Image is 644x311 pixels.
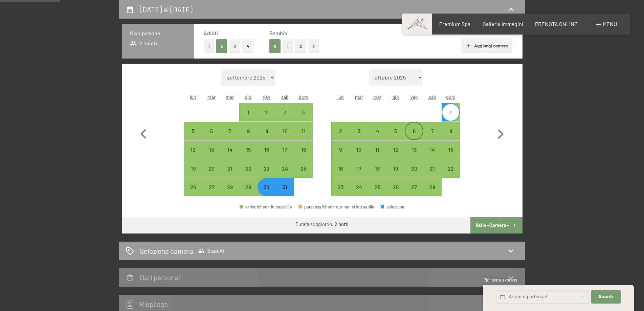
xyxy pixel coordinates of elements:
button: 2 [295,39,306,53]
div: Mon Feb 23 2026 [331,178,350,196]
div: arrivo/check-in possibile [276,178,294,196]
div: 24 [351,184,368,201]
div: 14 [221,147,238,164]
div: 20 [203,166,220,183]
div: Sun Jan 11 2026 [294,122,312,140]
a: PRENOTA ONLINE [535,21,578,27]
div: 1 [240,110,257,127]
div: arrivo/check-in possibile [405,122,423,140]
div: Sat Feb 07 2026 [423,122,442,140]
div: Fri Feb 20 2026 [405,159,423,177]
div: arrivo/check-in possibile [386,140,405,159]
span: Adulti [204,30,218,36]
div: Tue Jan 13 2026 [202,140,221,159]
div: 30 [258,184,275,201]
div: 26 [387,184,404,201]
div: 6 [405,128,422,145]
div: Thu Jan 29 2026 [239,178,258,196]
div: Mon Jan 05 2026 [184,122,202,140]
div: 1 [442,110,459,127]
div: arrivo/check-in possibile [239,178,258,196]
div: Mon Jan 19 2026 [184,159,202,177]
span: 2 adulti [130,40,157,47]
div: Wed Jan 21 2026 [221,159,239,177]
div: Wed Feb 25 2026 [368,178,386,196]
div: Fri Jan 30 2026 [258,178,276,196]
div: Fri Jan 09 2026 [258,122,276,140]
div: 13 [405,147,422,164]
div: arrivo/check-in possibile [258,122,276,140]
div: arrivo/check-in possibile [405,140,423,159]
span: Menu [603,21,617,27]
div: 5 [387,128,404,145]
span: Richiesta express [483,277,517,283]
div: arrivo/check-in possibile [350,159,368,177]
button: 0 [269,39,281,53]
span: Galleria immagini [483,21,523,27]
div: Tue Feb 10 2026 [350,140,368,159]
div: 31 [276,184,293,201]
div: Mon Jan 12 2026 [184,140,202,159]
div: Thu Jan 01 2026 [239,103,258,121]
div: 25 [369,184,386,201]
div: Mon Feb 09 2026 [331,140,350,159]
abbr: giovedì [393,94,399,100]
div: Sun Feb 08 2026 [442,122,460,140]
button: 1 [283,39,293,53]
div: 22 [442,166,459,183]
div: 19 [185,166,202,183]
div: Tue Jan 27 2026 [202,178,221,196]
div: arrivo/check-in possibile [423,122,442,140]
div: 10 [351,147,368,164]
div: arrivo/check-in possibile [442,122,460,140]
div: arrivo/check-in possibile [276,140,294,159]
div: Fri Jan 23 2026 [258,159,276,177]
div: arrivo/check-in possibile [258,159,276,177]
button: Aggiungi camera [461,38,512,53]
div: selezione [381,205,404,209]
span: Bambini [269,30,289,36]
abbr: lunedì [190,94,196,100]
div: 10 [276,128,293,145]
abbr: lunedì [337,94,344,100]
div: arrivo/check-in possibile [276,122,294,140]
div: arrivo/check-in possibile [331,159,350,177]
div: arrivo/check-in possibile [423,178,442,196]
div: 28 [221,184,238,201]
div: Wed Feb 11 2026 [368,140,386,159]
div: 3 [276,110,293,127]
div: 6 [203,128,220,145]
div: 26 [185,184,202,201]
div: arrivo/check-in possibile [184,140,202,159]
a: Premium Spa [439,21,470,27]
div: 20 [405,166,422,183]
div: 14 [424,147,441,164]
button: 2 [216,39,227,53]
div: arrivo/check-in possibile [386,122,405,140]
div: arrivo/check-in possibile [202,122,221,140]
button: 1 [204,39,214,53]
abbr: venerdì [263,94,270,100]
div: arrivo/check-in possibile [202,140,221,159]
div: arrivo/check-in possibile [258,140,276,159]
div: 18 [369,166,386,183]
div: arrivo/check-in possibile [442,103,460,121]
div: 21 [221,166,238,183]
div: 15 [442,147,459,164]
div: 11 [295,128,312,145]
div: arrivo/check-in possibile [221,140,239,159]
div: arrivo/check-in possibile [184,159,202,177]
div: Wed Jan 28 2026 [221,178,239,196]
div: arrivo/check-in possibile [184,122,202,140]
div: arrivo/check-in possibile [239,103,258,121]
div: arrivo/check-in possibile [294,140,312,159]
div: 17 [351,166,368,183]
div: arrivo/check-in possibile [331,122,350,140]
div: 8 [442,128,459,145]
div: arrivo/check-in possibile [386,178,405,196]
abbr: venerdì [410,94,418,100]
div: Tue Feb 03 2026 [350,122,368,140]
div: Wed Jan 14 2026 [221,140,239,159]
span: 2 adulti [198,247,224,254]
div: arrivo/check-in possibile [221,159,239,177]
